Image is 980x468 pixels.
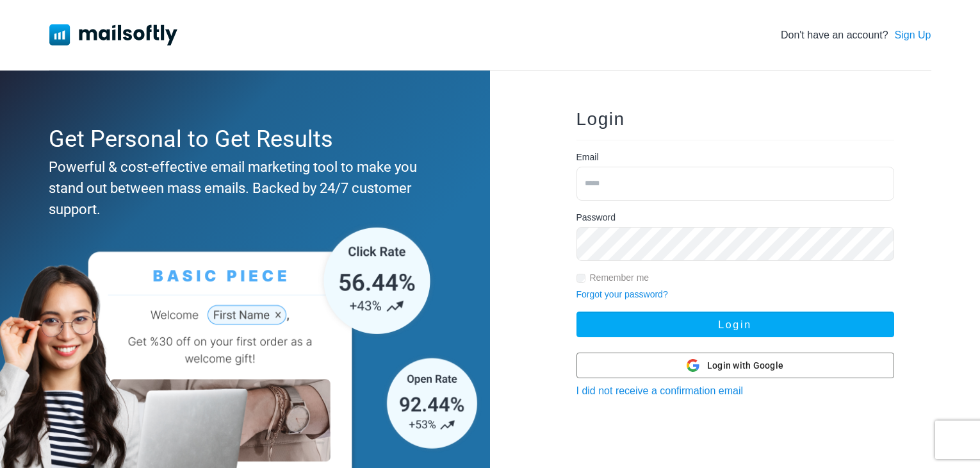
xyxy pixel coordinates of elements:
a: Forgot your password? [576,289,668,299]
label: Remember me [590,271,649,285]
label: Password [576,211,616,224]
button: Login with Google [576,353,894,378]
label: Email [576,151,599,164]
img: Mailsoftly [49,24,177,45]
div: Powerful & cost-effective email marketing tool to make you stand out between mass emails. Backed ... [49,156,436,220]
a: I did not receive a confirmation email [576,385,744,396]
button: Login [576,312,894,337]
a: Sign Up [895,28,931,43]
div: Don't have an account? [781,28,931,43]
div: Get Personal to Get Results [49,122,436,156]
span: Login [576,109,625,129]
span: Login with Google [707,359,783,372]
